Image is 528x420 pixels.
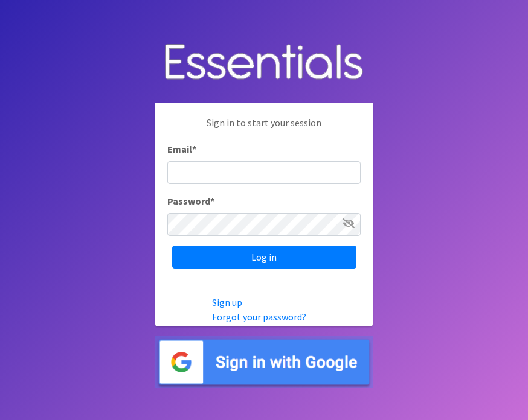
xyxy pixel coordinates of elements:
label: Email [167,142,196,156]
label: Password [167,194,214,208]
img: Human Essentials [155,32,373,94]
img: Sign in with Google [155,336,373,389]
p: Sign in to start your session [167,115,361,142]
input: Log in [172,246,356,269]
abbr: required [192,143,196,155]
a: Sign up [212,296,242,308]
a: Forgot your password? [212,311,306,323]
abbr: required [210,195,214,207]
